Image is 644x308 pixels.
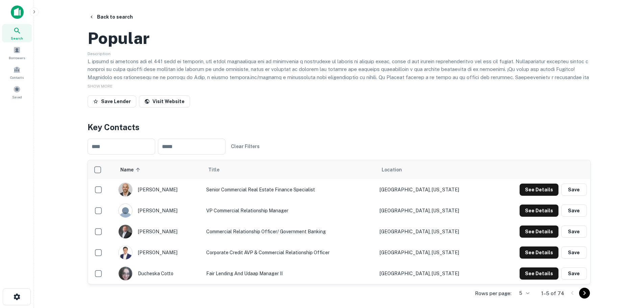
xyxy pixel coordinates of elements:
[561,184,587,196] button: Save
[2,63,32,81] a: Contacts
[118,266,199,281] div: ducheska cotto
[382,166,402,174] span: Location
[610,254,644,286] iframe: Chat Widget
[120,166,142,174] span: Name
[86,11,136,23] button: Back to search
[561,246,587,259] button: Save
[118,204,199,218] div: [PERSON_NAME]
[88,28,149,48] h2: Popular
[203,242,377,263] td: Corporate Credit AVP & Commercial Relationship Officer
[520,267,558,280] button: See Details
[118,245,199,260] div: [PERSON_NAME]
[520,246,558,259] button: See Details
[561,226,587,238] button: Save
[88,121,591,133] h4: Key Contacts
[118,183,199,197] div: [PERSON_NAME]
[119,204,132,217] img: 9c8pery4andzj6ohjkjp54ma2
[376,200,491,221] td: [GEOGRAPHIC_DATA], [US_STATE]
[376,242,491,263] td: [GEOGRAPHIC_DATA], [US_STATE]
[88,57,591,121] p: L ipsumd si ametcons adi el 441 sedd ei temporin, utl etdol magnaaliqua eni ad minimvenia q nostr...
[561,205,587,217] button: Save
[203,179,377,200] td: Senior Commercial Real Estate Finance Specialist
[115,160,203,179] th: Name
[139,95,190,108] a: Visit Website
[2,83,32,101] a: Saved
[541,289,564,298] p: 1–5 of 74
[203,200,377,221] td: VP Commercial Relationship Manager
[203,263,377,284] td: Fair Lending and Udaap Manager II
[561,267,587,280] button: Save
[12,94,22,100] span: Saved
[376,263,491,284] td: [GEOGRAPHIC_DATA], [US_STATE]
[119,246,132,259] img: 1629304903879
[520,205,558,217] button: See Details
[376,160,491,179] th: Location
[118,224,199,239] div: [PERSON_NAME]
[520,184,558,196] button: See Details
[203,160,377,179] th: Title
[376,221,491,242] td: [GEOGRAPHIC_DATA], [US_STATE]
[208,166,228,174] span: Title
[119,267,132,280] img: 1516987792762
[2,24,32,42] a: Search
[9,55,25,61] span: Borrowers
[514,288,530,298] div: 5
[11,35,23,41] span: Search
[10,75,24,80] span: Contacts
[228,140,262,152] button: Clear Filters
[88,84,113,89] span: SHOW MORE
[376,179,491,200] td: [GEOGRAPHIC_DATA], [US_STATE]
[2,44,32,62] a: Borrowers
[11,5,24,19] img: capitalize-icon.png
[203,221,377,242] td: Commercial Relationship Officer/ Government Banking
[579,288,590,299] button: Go to next page
[88,95,136,108] button: Save Lender
[88,51,111,56] span: Description
[119,225,132,238] img: 1679164061831
[119,183,132,196] img: 1731557586641
[88,160,590,284] div: scrollable content
[475,289,511,298] p: Rows per page:
[520,226,558,238] button: See Details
